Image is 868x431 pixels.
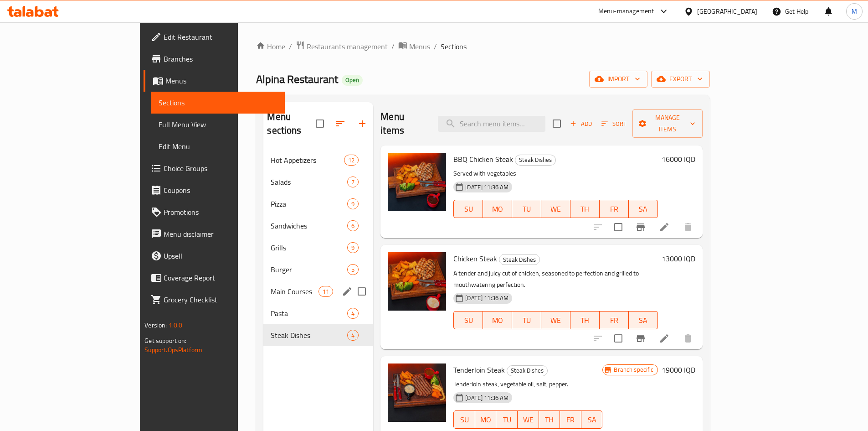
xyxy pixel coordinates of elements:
[570,311,600,329] button: TH
[271,198,347,209] span: Pizza
[344,156,358,165] span: 12
[348,222,358,230] span: 6
[263,324,373,346] div: Steak Dishes4
[409,41,430,52] span: Menus
[271,330,347,341] div: Steak Dishes
[547,114,566,133] span: Select section
[457,203,479,216] span: SU
[296,41,388,52] a: Restaurants management
[483,200,512,218] button: MO
[289,41,292,52] li: /
[263,302,373,324] div: Pasta4
[391,41,395,52] li: /
[457,413,472,426] span: SU
[144,289,285,311] a: Grocery Checklist
[629,311,658,329] button: SA
[347,330,359,341] div: items
[144,48,285,70] a: Branches
[515,155,556,166] div: Steak Dishes
[599,117,629,131] button: Sort
[310,114,329,133] span: Select all sections
[164,53,277,64] span: Branches
[569,119,593,129] span: Add
[677,327,699,349] button: delete
[609,329,628,348] span: Select to update
[263,193,373,215] div: Pizza9
[263,280,373,302] div: Main Courses11edit
[852,6,857,16] span: M
[144,70,285,92] a: Menus
[453,168,657,179] p: Served with vegetables
[144,335,186,347] span: Get support on:
[263,171,373,193] div: Salads7
[659,222,670,233] a: Edit menu item
[164,228,277,239] span: Menu disclaimer
[351,113,373,135] button: Add section
[640,112,695,135] span: Manage items
[271,155,344,166] span: Hot Appetizers
[499,254,539,265] span: Steak Dishes
[144,344,202,356] a: Support.OpsPlatform
[151,135,285,157] a: Edit Menu
[388,363,446,422] img: Tenderloin Steak
[398,41,430,52] a: Menus
[271,264,347,275] span: Burger
[144,245,285,267] a: Upsell
[434,41,437,52] li: /
[541,200,570,218] button: WE
[462,294,512,302] span: [DATE] 11:36 AM
[340,285,354,298] button: edit
[596,117,632,131] span: Sort items
[151,114,285,135] a: Full Menu View
[677,216,699,238] button: delete
[496,410,518,429] button: TU
[662,363,695,376] h6: 19000 IQD
[380,110,427,137] h2: Menu items
[662,153,695,166] h6: 16000 IQD
[651,71,710,88] button: export
[512,200,541,218] button: TU
[319,287,333,296] span: 11
[630,216,652,238] button: Branch-specific-item
[256,41,709,52] nav: breadcrumb
[267,110,316,137] h2: Menu sections
[164,31,277,42] span: Edit Restaurant
[271,177,347,187] span: Salads
[169,319,183,331] span: 1.0.0
[271,220,347,231] span: Sandwiches
[453,379,602,390] p: Tenderloin steak, vegetable oil, salt, pepper.
[598,6,654,17] div: Menu-management
[263,237,373,259] div: Grills9
[462,183,512,192] span: [DATE] 11:36 AM
[453,363,505,377] span: Tenderloin Steak
[521,413,535,426] span: WE
[603,203,625,216] span: FR
[453,152,513,166] span: BBQ Chicken Steak
[512,311,541,329] button: TU
[629,200,658,218] button: SA
[438,116,545,132] input: search
[662,252,695,265] h6: 13000 IQD
[483,311,512,329] button: MO
[487,314,508,327] span: MO
[144,179,285,201] a: Coupons
[388,153,446,211] img: BBQ Chicken Steak
[500,413,514,426] span: TU
[164,272,277,283] span: Coverage Report
[256,69,338,89] span: Alpina Restaurant
[462,394,512,402] span: [DATE] 11:36 AM
[329,113,351,135] span: Sort sections
[271,286,318,297] span: Main Courses
[388,252,446,311] img: Chicken Steak
[347,198,359,209] div: items
[596,73,640,85] span: import
[342,76,363,84] span: Open
[507,365,548,376] div: Steak Dishes
[164,294,277,305] span: Grocery Checklist
[479,413,493,426] span: MO
[159,119,277,130] span: Full Menu View
[144,26,285,48] a: Edit Restaurant
[658,73,703,85] span: export
[574,314,596,327] span: TH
